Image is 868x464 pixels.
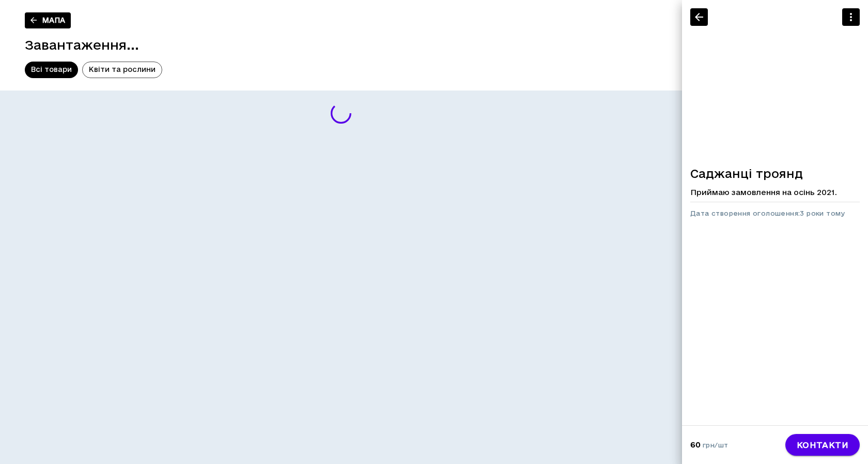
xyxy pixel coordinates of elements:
[690,167,860,181] h6: Саджанці троянд
[25,12,71,28] a: Мапа
[690,440,728,450] p: 60
[25,65,78,75] span: Всі товари
[785,434,860,456] a: контакти
[25,37,139,53] h5: Завантаження...
[690,187,860,198] p: Приймаю замовлення на осінь 2021.
[690,209,845,217] span: Дата створення оголошення: 3 роки тому
[703,441,728,448] span: грн/шт
[83,65,162,75] span: Квіти та рослини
